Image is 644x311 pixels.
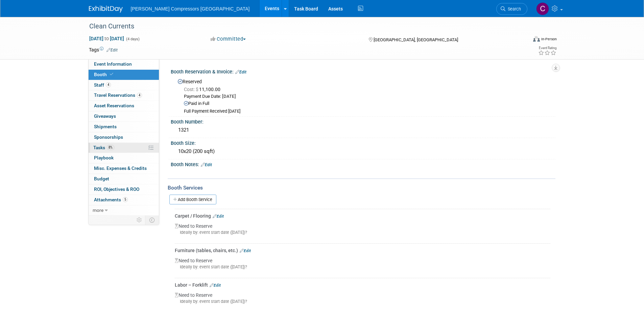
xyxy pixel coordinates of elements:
span: to [103,36,110,41]
div: Booth Notes: [171,159,555,168]
span: Staff [94,82,111,88]
span: Shipments [94,124,117,129]
a: Event Information [89,59,159,69]
div: Paid in Full [184,101,550,107]
td: Personalize Event Tab Strip [134,216,145,224]
td: Toggle Event Tabs [145,216,159,224]
div: Clean Currents [87,20,517,32]
div: Booth Services [168,184,555,192]
span: Attachments [94,197,128,202]
div: Booth Size: [171,138,555,147]
a: Attachments5 [89,195,159,205]
div: Reserved [176,76,550,114]
a: Tasks8% [89,143,159,153]
a: Sponsorships [89,132,159,142]
a: Edit [235,70,246,74]
span: 5 [123,197,128,202]
a: Playbook [89,153,159,163]
span: Asset Reservations [94,103,134,108]
a: ROI, Objectives & ROO [89,184,159,195]
div: Payment Due Date: [DATE] [184,93,550,100]
a: Add Booth Service [169,195,216,204]
a: Asset Reservations [89,101,159,111]
span: Budget [94,176,109,181]
div: Event Format [487,35,557,45]
div: Need to Reserve [175,219,550,241]
a: Edit [240,248,251,253]
span: [DATE] [DATE] [89,36,124,42]
div: Furniture (tables, chairs, etc.) [175,247,550,254]
div: Full Payment Received [DATE] [184,109,550,114]
span: Cost: $ [184,87,199,92]
a: Edit [213,214,224,219]
span: Search [505,6,521,12]
div: Booth Number: [171,117,555,125]
a: Staff4 [89,80,159,90]
span: 8% [107,145,114,150]
a: Edit [106,48,118,52]
span: [PERSON_NAME] Compressors [GEOGRAPHIC_DATA] [131,6,250,12]
a: Budget [89,174,159,184]
div: Ideally by: event start date ([DATE])? [175,229,550,236]
span: Playbook [94,155,114,160]
span: ROI, Objectives & ROO [94,186,139,192]
div: Booth Reservation & Invoice: [171,67,555,75]
a: Booth [89,70,159,80]
div: 1321 [176,125,550,135]
a: Giveaways [89,111,159,121]
span: 4 [106,82,111,87]
a: more [89,205,159,216]
span: (4 days) [125,37,140,41]
span: 11,100.00 [184,87,223,92]
span: 4 [137,93,142,98]
span: more [93,207,103,213]
img: ExhibitDay [89,6,123,13]
img: Format-Inperson.png [533,36,540,42]
button: Committed [208,36,248,43]
div: Ideally by: event start date ([DATE])? [175,264,550,270]
span: Tasks [93,145,114,150]
div: Labor – Forklift [175,282,550,288]
div: Carpet / Flooring [175,213,550,219]
div: Ideally by: event start date ([DATE])? [175,298,550,305]
a: Travel Reservations4 [89,90,159,101]
span: Booth [94,72,115,77]
span: Sponsorships [94,134,123,140]
div: 10x20 (200 sqft) [176,146,550,157]
a: Misc. Expenses & Credits [89,163,159,174]
a: Shipments [89,122,159,132]
i: Booth reservation complete [110,72,113,76]
span: Event Information [94,61,132,67]
span: Travel Reservations [94,92,142,98]
div: In-Person [541,37,557,42]
img: Crystal Wilson [536,2,549,15]
td: Tags [89,46,118,53]
div: Need to Reserve [175,254,550,275]
span: [GEOGRAPHIC_DATA], [GEOGRAPHIC_DATA] [374,37,458,42]
span: Giveaways [94,113,116,119]
div: Need to Reserve [175,288,550,310]
div: Event Rating [538,46,556,50]
a: Edit [201,162,212,167]
a: Edit [210,283,221,288]
a: Search [496,3,527,15]
span: Misc. Expenses & Credits [94,165,147,171]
